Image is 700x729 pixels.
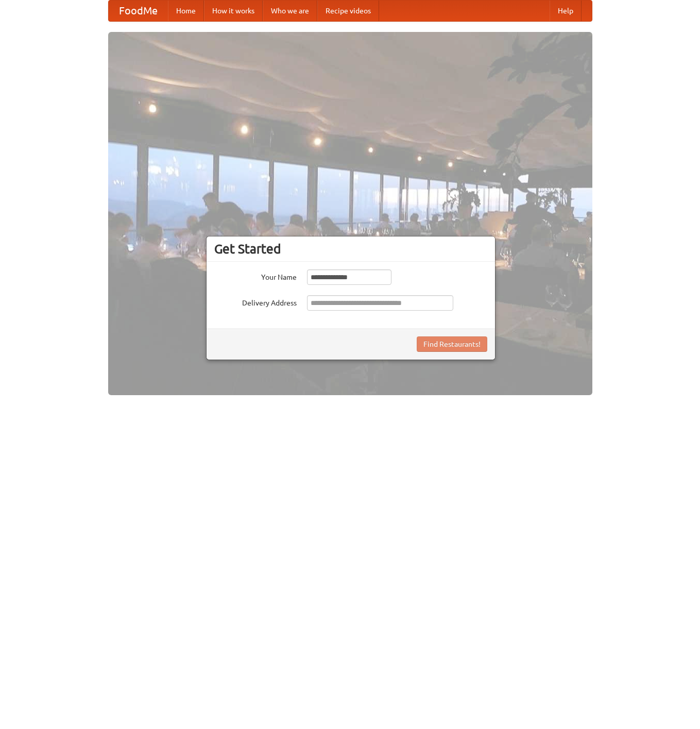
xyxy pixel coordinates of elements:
[417,336,487,352] button: Find Restaurants!
[204,1,263,21] a: How it works
[317,1,379,21] a: Recipe videos
[263,1,317,21] a: Who we are
[550,1,582,21] a: Help
[109,1,168,21] a: FoodMe
[214,269,297,282] label: Your Name
[214,295,297,308] label: Delivery Address
[214,241,487,257] h3: Get Started
[168,1,204,21] a: Home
